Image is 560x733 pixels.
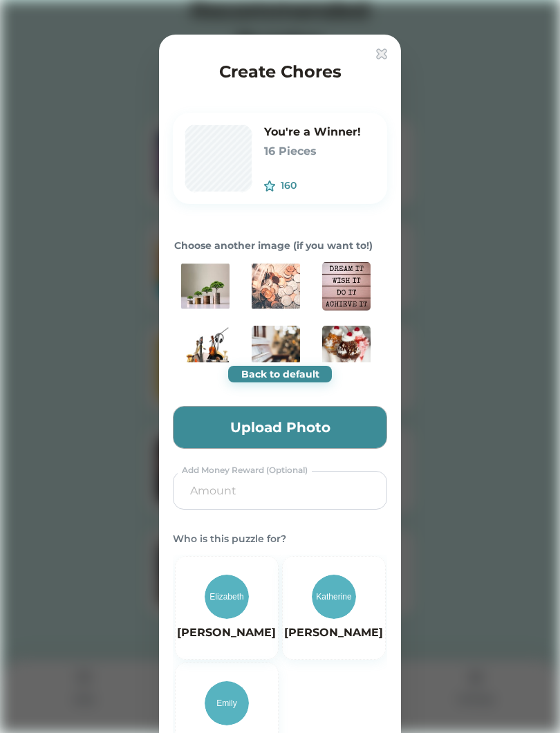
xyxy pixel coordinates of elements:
[284,624,383,641] h6: [PERSON_NAME]
[181,326,230,374] img: Untitled%20design%20%283%29%20%281%29.jpeg
[264,180,275,192] img: interface-favorite-star--reward-rating-rate-social-star-media-favorite-like-stars.svg
[181,262,230,310] img: Coins%20%2B%20Trees%20Pic%20%281%29.jpeg
[252,326,300,374] img: Untitled%20design%20%284%29%20%281%29.jpeg
[173,532,387,546] div: Who is this puzzle for?
[178,472,382,509] input: Amount
[228,366,332,382] button: Back to default
[322,262,371,310] img: Dream%20It%20%281%29.jpeg
[174,239,373,255] div: Choose another image (if you want to!)
[219,59,342,91] h4: Create Chores
[178,465,312,476] div: Add Money Reward (Optional)
[281,178,376,193] div: 160
[322,326,371,374] img: Untitled%20design%20%288%29%20%281%29.jpeg
[264,124,376,140] h6: You're a Winner!
[252,262,300,310] img: Coins%20%281%29.jpeg
[376,48,387,59] img: interface-delete-2--remove-bold-add-button-buttons-delete.svg
[177,624,276,641] h6: [PERSON_NAME]
[264,143,376,160] h6: 16 Pieces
